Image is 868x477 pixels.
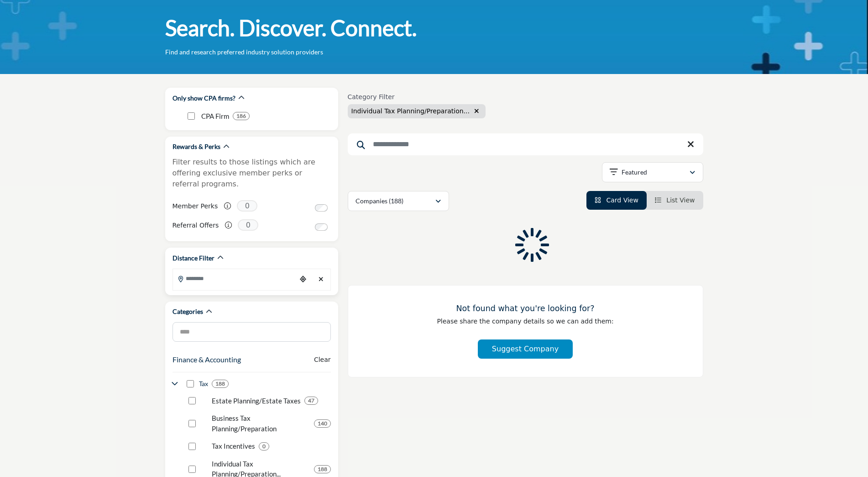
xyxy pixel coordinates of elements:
span: Suggest Company [492,344,559,353]
h1: Search. Discover. Connect. [165,14,417,42]
b: 140 [318,420,327,427]
input: CPA Firm checkbox [188,112,195,120]
button: Suggest Company [478,339,573,359]
a: View Card [595,196,638,204]
b: 0 [262,443,266,450]
p: Featured [622,168,647,177]
button: Companies (188) [348,191,449,211]
span: 0 [237,200,257,212]
p: Find and research preferred industry solution providers [165,48,323,57]
input: Switch to Referral Offers [315,223,328,231]
span: List View [666,196,695,204]
div: 0 Results For Tax Incentives [259,442,269,450]
input: Select Business Tax Planning/Preparation checkbox [188,420,196,427]
h2: Only show CPA firms? [173,94,235,103]
p: Filter results to those listings which are offering exclusive member perks or referral programs. [173,157,331,190]
h2: Rewards & Perks [173,142,220,151]
span: Card View [606,196,638,204]
div: 188 Results For Individual Tax Planning/Preparation [314,465,331,473]
div: Choose your current location [296,270,310,289]
span: 0 [238,219,258,231]
span: Please share the company details so we can add them: [437,318,613,325]
div: 186 Results For CPA Firm [233,112,250,120]
div: Clear search location [314,270,328,289]
a: View List [655,196,695,204]
b: 188 [215,381,225,387]
input: Select Tax checkbox [187,380,194,387]
label: Member Perks [173,198,218,214]
h2: Distance Filter [173,254,214,263]
p: Estate Planning/Estate Taxes: Estate planning services provided by CPAs [212,396,301,406]
button: Featured [602,162,703,182]
input: Select Estate Planning/Estate Taxes checkbox [188,397,196,404]
input: Search Category [173,322,331,342]
h6: Category Filter [348,93,486,101]
input: Search Keyword [348,133,703,155]
input: Switch to Member Perks [315,204,328,212]
input: Select Individual Tax Planning/Preparation checkbox [188,466,196,473]
h3: Not found what you're looking for? [366,304,685,313]
p: Business Tax Planning/Preparation: Business tax planning; business tax preparation and filing [212,413,310,434]
b: 186 [236,113,246,119]
p: Tax Incentives: Credits, cost segregation studies [212,441,255,451]
span: Individual Tax Planning/Preparation... [351,107,470,115]
div: 47 Results For Estate Planning/Estate Taxes [304,397,318,405]
h2: Categories [173,307,203,316]
label: Referral Offers [173,217,219,233]
input: Search Location [173,270,296,287]
div: 140 Results For Business Tax Planning/Preparation [314,419,331,428]
li: List View [647,191,703,210]
input: Select Tax Incentives checkbox [188,443,196,450]
button: Finance & Accounting [173,354,241,365]
h4: Tax: Business and individual tax services [199,379,208,388]
li: Card View [586,191,647,210]
p: CPA Firm: CPA Firm [201,111,229,122]
b: 188 [318,466,327,472]
buton: Clear [314,355,331,365]
div: 188 Results For Tax [212,380,229,388]
p: Companies (188) [356,196,403,206]
b: 47 [308,397,314,404]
